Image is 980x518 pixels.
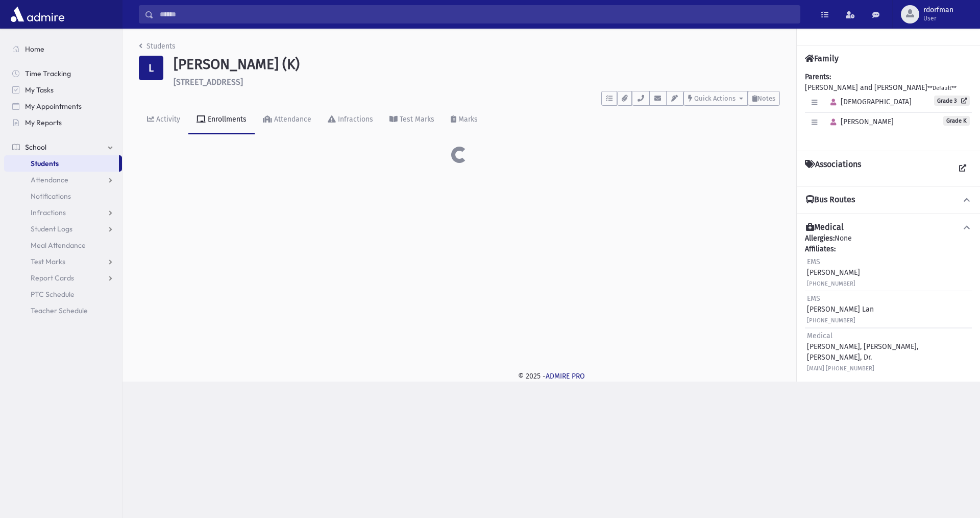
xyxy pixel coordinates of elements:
div: Attendance [272,115,311,124]
div: Activity [154,115,180,124]
a: My Tasks [4,82,122,98]
button: Quick Actions [683,91,748,106]
b: Affiliates: [805,245,836,253]
span: [DEMOGRAPHIC_DATA] [826,98,912,106]
div: [PERSON_NAME], [PERSON_NAME], [PERSON_NAME], Dr. [807,331,970,373]
a: School [4,139,122,155]
span: Test Marks [31,257,65,266]
a: Attendance [4,172,122,188]
span: rdorfman [923,6,953,14]
span: Teacher Schedule [31,306,88,315]
div: [PERSON_NAME] [807,256,860,289]
a: Activity [139,106,188,134]
div: Enrollments [206,115,247,124]
a: Test Marks [4,253,122,270]
a: Teacher Schedule [4,302,122,319]
button: Medical [805,222,972,233]
div: Test Marks [398,115,434,124]
div: [PERSON_NAME] and [PERSON_NAME] [805,72,972,143]
span: EMS [807,257,820,266]
div: Infractions [336,115,373,124]
a: Students [139,42,176,51]
a: Notifications [4,188,122,204]
a: Report Cards [4,270,122,286]
nav: breadcrumb [139,41,176,56]
a: Time Tracking [4,65,122,82]
div: © 2025 - [139,371,964,382]
span: Quick Actions [694,95,736,102]
span: School [25,143,46,152]
a: PTC Schedule [4,286,122,302]
a: Marks [443,106,486,134]
b: Allergies: [805,234,835,243]
span: Time Tracking [25,69,71,78]
small: [MAIN] [PHONE_NUMBER] [807,365,874,372]
div: None [805,233,972,375]
span: User [923,14,953,22]
span: EMS [807,294,820,303]
a: My Appointments [4,98,122,114]
small: [PHONE_NUMBER] [807,280,855,287]
span: Medical [807,332,832,340]
a: Attendance [255,106,320,134]
h4: Medical [806,222,844,233]
a: Student Logs [4,221,122,237]
input: Search [154,5,800,23]
h4: Family [805,54,839,63]
span: My Reports [25,118,62,127]
span: Students [31,159,59,168]
small: [PHONE_NUMBER] [807,317,855,324]
button: Bus Routes [805,195,972,205]
a: ADMIRE PRO [546,372,585,381]
span: PTC Schedule [31,290,75,299]
a: Test Marks [381,106,443,134]
a: My Reports [4,114,122,131]
span: Report Cards [31,273,74,282]
a: Meal Attendance [4,237,122,253]
span: Attendance [31,175,68,184]
a: Infractions [320,106,381,134]
a: Home [4,41,122,57]
span: [PERSON_NAME] [826,117,894,126]
span: Home [25,44,44,54]
a: Infractions [4,204,122,221]
b: Parents: [805,73,831,81]
span: Notifications [31,192,71,201]
span: My Appointments [25,102,82,111]
span: Infractions [31,208,66,217]
div: Marks [456,115,478,124]
span: Grade K [943,116,970,126]
button: Notes [748,91,780,106]
h6: [STREET_ADDRESS] [174,77,780,87]
span: Notes [757,95,775,102]
img: AdmirePro [8,4,67,25]
a: Enrollments [188,106,255,134]
span: Meal Attendance [31,241,86,250]
a: Students [4,155,119,172]
span: My Tasks [25,85,54,95]
div: L [139,56,163,80]
div: [PERSON_NAME] Lan [807,293,874,325]
span: Student Logs [31,224,72,233]
h1: [PERSON_NAME] (K) [174,56,780,73]
a: View all Associations [953,159,972,178]
h4: Associations [805,159,861,178]
h4: Bus Routes [806,195,855,205]
a: Grade 3 [934,96,970,106]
